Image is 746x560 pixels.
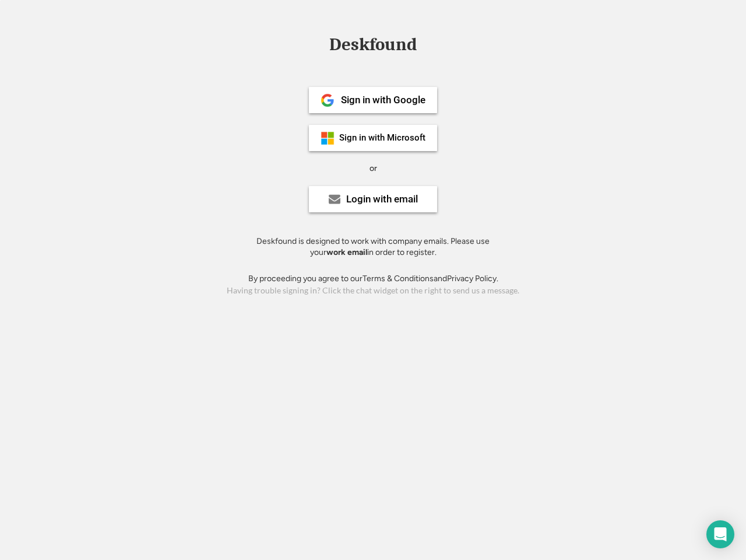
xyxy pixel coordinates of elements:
img: ms-symbollockup_mssymbol_19.png [321,131,335,145]
div: Sign in with Microsoft [339,134,425,142]
div: Open Intercom Messenger [706,520,734,548]
strong: work email [326,247,367,257]
div: or [370,163,377,174]
div: Login with email [346,194,418,204]
a: Privacy Policy. [447,274,498,283]
img: 1024px-Google__G__Logo.svg.png [321,93,335,107]
a: Terms & Conditions [363,274,434,283]
div: Deskfound is designed to work with company emails. Please use your in order to register. [242,236,504,258]
div: Sign in with Google [341,95,425,105]
div: By proceeding you agree to our and [248,273,498,285]
div: Deskfound [323,36,423,54]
